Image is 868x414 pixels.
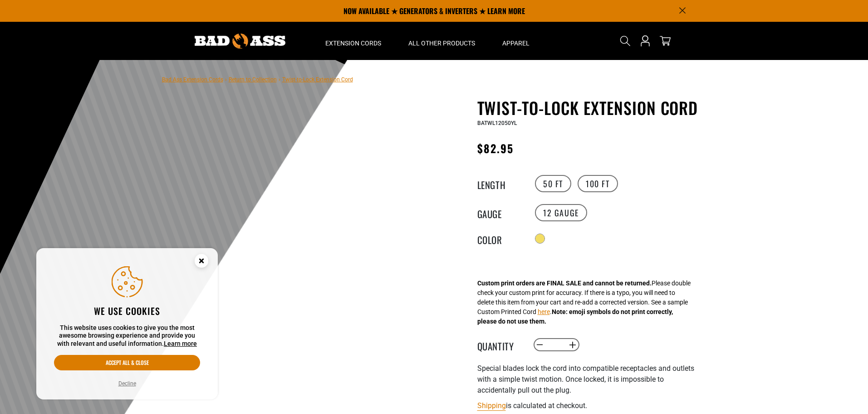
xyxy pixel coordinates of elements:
legend: Length [477,178,523,190]
nav: breadcrumbs [162,74,353,85]
strong: Note: emoji symbols do not print correctly, please do not use them. [477,308,673,325]
img: Bad Ass Extension Cords [195,34,285,49]
span: $82.95 [477,140,514,156]
label: Quantity [477,339,523,351]
label: 50 FT [535,175,571,192]
button: Accept all & close [54,355,200,370]
label: 100 FT [578,175,618,192]
span: › [279,76,280,83]
summary: Search [618,34,633,48]
summary: All Other Products [395,22,489,60]
span: All Other Products [408,39,475,47]
span: › [225,76,227,83]
legend: Color [477,233,523,244]
span: Special blades lock the cord into compatible receptacles and outlets with a simple twist motion. ... [477,364,694,394]
aside: Cookie Consent [36,248,218,400]
p: This website uses cookies to give you the most awesome browsing experience and provide you with r... [54,324,200,348]
div: Please double check your custom print for accuracy. If there is a typo, you will need to delete t... [477,279,691,326]
span: Twist-to-Lock Extension Cord [282,76,353,83]
h1: Twist-to-Lock Extension Cord [477,98,700,117]
summary: Extension Cords [312,22,395,60]
button: Decline [116,379,139,388]
span: Extension Cords [325,39,381,47]
div: is calculated at checkout. [477,399,700,412]
h2: We use cookies [54,305,200,317]
a: Learn more [164,340,197,347]
legend: Gauge [477,207,523,219]
summary: Apparel [489,22,543,60]
span: BATWL12050YL [477,120,517,126]
a: Shipping [477,401,506,410]
button: here [538,307,550,317]
a: Return to Collection [229,76,277,83]
strong: Custom print orders are FINAL SALE and cannot be returned. [477,279,652,287]
label: 12 Gauge [535,204,587,221]
a: Bad Ass Extension Cords [162,76,223,83]
span: Apparel [502,39,530,47]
